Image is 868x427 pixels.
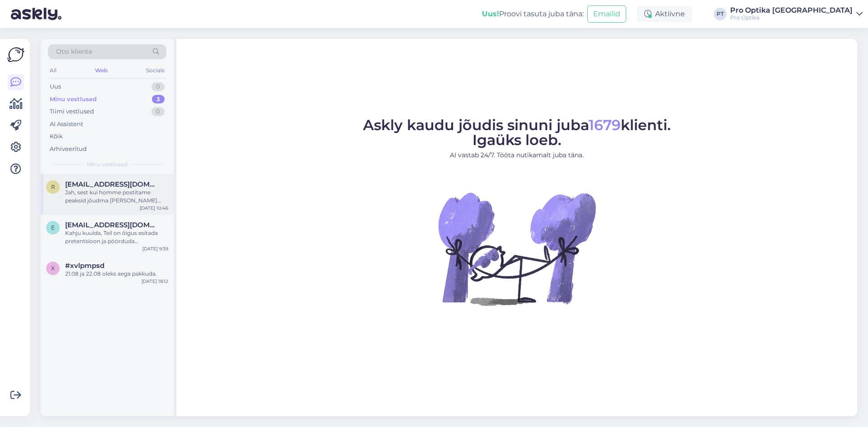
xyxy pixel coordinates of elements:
[363,150,671,160] p: AI vastab 24/7. Tööta nutikamalt juba täna.
[482,9,499,18] b: Uus!
[435,167,598,330] img: No Chat active
[151,107,165,116] div: 0
[730,7,853,14] div: Pro Optika [GEOGRAPHIC_DATA]
[152,95,165,104] div: 3
[140,205,168,211] div: [DATE] 10:46
[142,245,168,252] div: [DATE] 9:39
[730,14,853,21] div: Pro Optika
[482,9,584,19] div: Proovi tasuta juba täna:
[51,183,55,190] span: r
[87,160,127,169] span: Minu vestlused
[50,95,97,104] div: Minu vestlused
[50,120,83,129] div: AI Assistent
[93,65,109,76] div: Web
[56,47,92,56] span: Otsi kliente
[65,188,168,205] div: Jah, sest kui homme postitame peaksid jõudma [PERSON_NAME] teisipäevaks.
[48,65,58,76] div: All
[144,65,166,76] div: Socials
[151,82,165,91] div: 0
[65,262,104,270] span: #xvlpmpsd
[50,145,87,154] div: Arhiveeritud
[363,116,671,149] span: Askly kaudu jõudis sinuni juba klienti. Igaüks loeb.
[50,132,63,141] div: Kõik
[637,6,692,22] div: Aktiivne
[587,5,626,23] button: Emailid
[730,7,863,21] a: Pro Optika [GEOGRAPHIC_DATA]Pro Optika
[7,46,24,63] img: Askly Logo
[51,224,55,231] span: e
[50,107,94,116] div: Tiimi vestlused
[50,82,61,91] div: Uus
[65,270,168,278] div: 21.08 ja 22.08 oleks aega pakkuda.
[51,265,55,272] span: x
[65,221,159,229] span: elikosillamaa@gmail.com
[589,116,621,134] span: 1679
[65,229,168,245] div: Kahju kuulda, Teil on õigus esitada pretentsioon ja pöörduda [PERSON_NAME] kauplusesse.
[142,278,168,285] div: [DATE] 18:12
[65,180,159,188] span: regiina14.viirmets@gmail.com
[714,8,726,20] div: PT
